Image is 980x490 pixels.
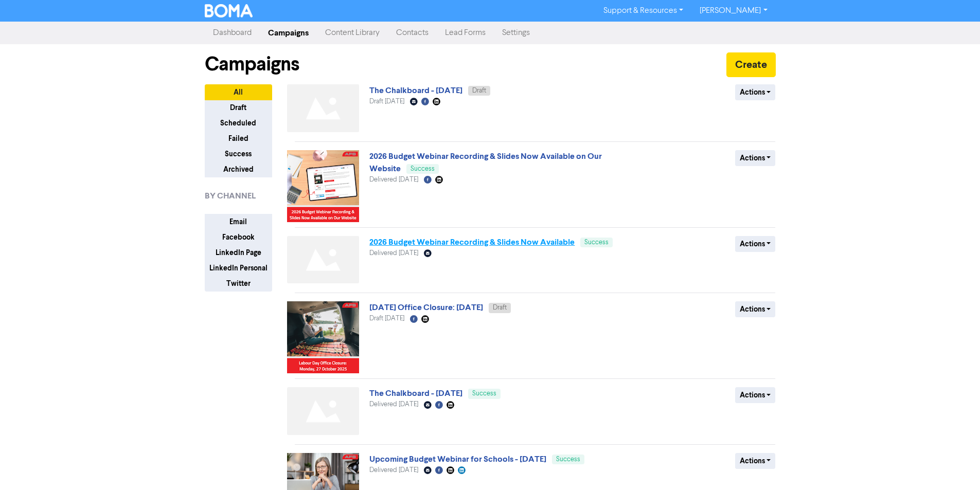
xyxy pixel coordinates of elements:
a: [DATE] Office Closure: [DATE] [369,302,483,313]
span: Delivered [DATE] [369,176,418,183]
button: Scheduled [205,115,272,131]
img: BOMA Logo [205,4,253,17]
a: Upcoming Budget Webinar for Schools - [DATE] [369,454,546,464]
span: BY CHANNEL [205,190,256,202]
a: Content Library [317,23,388,43]
iframe: Chat Widget [929,441,980,490]
span: Success [584,239,609,246]
a: Campaigns [260,23,317,43]
button: Actions [735,236,776,252]
span: Success [556,456,580,463]
a: Support & Resources [595,3,691,19]
img: image_1760391504131.png [287,150,359,222]
h1: Campaigns [205,52,299,76]
button: Archived [205,161,272,177]
button: Actions [735,453,776,469]
a: [PERSON_NAME] [691,3,775,19]
button: Actions [735,150,776,166]
span: Draft [493,304,507,311]
img: Not found [287,84,359,132]
a: The Chalkboard - [DATE] [369,388,462,398]
a: Lead Forms [437,23,494,43]
button: Email [205,214,272,230]
button: Success [205,146,272,162]
span: Delivered [DATE] [369,250,418,257]
span: Success [411,166,435,172]
a: 2026 Budget Webinar Recording & Slides Now Available on Our Website [369,151,602,174]
button: Create [726,52,776,77]
span: Draft [DATE] [369,98,404,105]
a: Settings [494,23,538,43]
a: 2026 Budget Webinar Recording & Slides Now Available [369,237,575,247]
img: Not found [287,387,359,435]
span: Success [472,390,496,397]
button: Draft [205,100,272,116]
span: Delivered [DATE] [369,401,418,408]
button: LinkedIn Page [205,245,272,261]
button: Twitter [205,276,272,292]
button: Facebook [205,229,272,245]
button: Actions [735,387,776,403]
button: Actions [735,84,776,100]
a: The Chalkboard - [DATE] [369,85,462,96]
span: Delivered [DATE] [369,467,418,474]
img: image_1759273695183.png [287,301,359,373]
button: All [205,84,272,100]
span: Draft [DATE] [369,315,404,322]
span: Draft [472,87,486,94]
a: Dashboard [205,23,260,43]
button: Actions [735,301,776,317]
button: Failed [205,131,272,147]
a: Contacts [388,23,437,43]
img: Not found [287,236,359,284]
button: LinkedIn Personal [205,260,272,276]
